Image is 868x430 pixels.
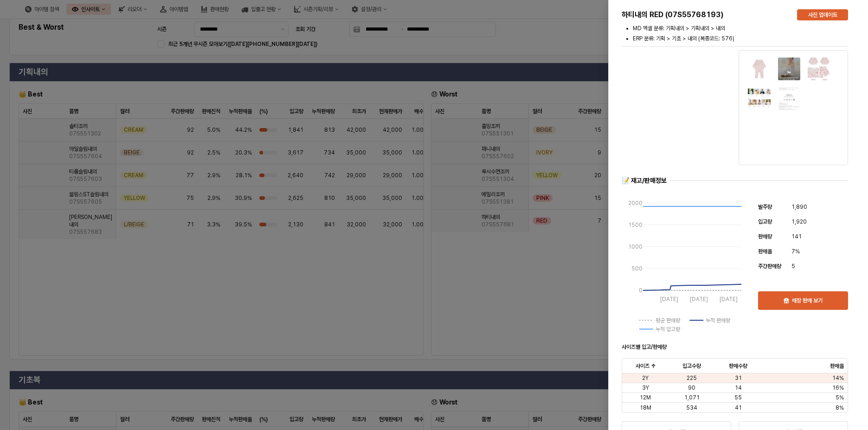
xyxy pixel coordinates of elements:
[791,232,802,241] span: 141
[836,394,844,401] span: 5%
[734,394,742,401] span: 55
[622,176,667,185] div: 📝 재고/판매정보
[640,404,651,411] span: 18M
[797,9,848,20] button: 사진 업데이트
[640,394,651,401] span: 12M
[758,218,772,225] span: 입고량
[735,384,742,391] span: 14
[758,291,848,310] button: 매장 판매 보기
[758,233,772,240] span: 판매량
[687,374,697,382] span: 225
[758,248,772,255] span: 판매율
[836,404,844,411] span: 8%
[758,263,781,270] span: 주간판매량
[684,394,700,401] span: 1,071
[791,247,800,256] span: 7%
[832,374,844,382] span: 14%
[642,384,649,391] span: 3Y
[791,217,807,226] span: 1,920
[791,202,807,212] span: 1,890
[830,362,844,370] span: 판매율
[633,34,848,43] li: ERP 분류: 기획 > 기초 > 내의 (복종코드: 576)
[729,362,747,370] span: 판매수량
[636,362,649,370] span: 사이즈
[622,10,790,19] h5: 하티내의 RED (07S55768193)
[633,24,848,32] li: MD 엑셀 분류: 기획내의 > 기획내의 > 내의
[792,297,823,304] p: 매장 판매 보기
[735,374,742,382] span: 31
[791,262,795,271] span: 5
[642,374,649,382] span: 2Y
[686,404,697,411] span: 534
[688,384,695,391] span: 90
[682,362,701,370] span: 입고수량
[735,404,742,411] span: 41
[808,11,837,19] p: 사진 업데이트
[758,204,772,210] span: 발주량
[622,344,667,350] strong: 사이즈별 입고/판매량
[832,384,844,391] span: 16%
